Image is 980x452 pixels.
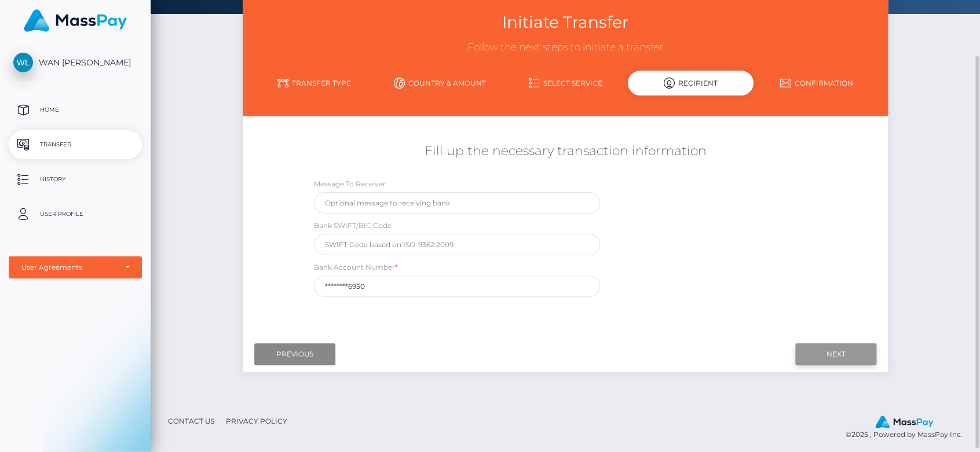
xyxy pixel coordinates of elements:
h5: Fill up the necessary transaction information [251,142,879,160]
img: MassPay [875,416,933,428]
button: User Agreements [9,256,142,278]
a: History [9,165,142,194]
h3: Initiate Transfer [251,11,879,34]
input: Next [795,343,876,365]
span: WAN [PERSON_NAME] [9,57,142,68]
label: Bank Account Number [314,262,398,273]
a: User Profile [9,200,142,229]
p: Home [13,101,137,119]
label: Message To Receiver [314,179,386,189]
p: Transfer [13,136,137,153]
a: Transfer Type [251,73,377,93]
a: Select Service [503,73,628,93]
div: Recipient [628,71,754,95]
input: Optional message to receiving bank [314,192,600,214]
div: © 2025 , Powered by MassPay Inc. [846,415,971,440]
a: Home [9,95,142,124]
h3: Follow the next steps to initiate a transfer [251,41,879,54]
a: Confirmation [754,73,879,93]
label: Bank SWIFT/BIC Code [314,221,392,231]
a: Transfer [9,130,142,159]
input: SWIFT Code based on ISO-9362:2009 [314,234,600,255]
input: Previous [254,343,335,365]
p: History [13,171,137,188]
a: Privacy Policy [221,412,292,430]
a: Contact Us [163,412,219,430]
p: User Profile [13,205,137,223]
img: MassPay [24,9,127,32]
a: Country & Amount [377,73,503,93]
input: Only digits [314,275,600,297]
div: User Agreements [21,263,116,272]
